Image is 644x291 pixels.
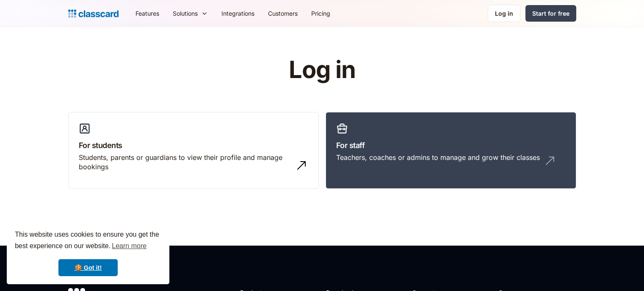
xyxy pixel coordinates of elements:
[173,9,198,18] div: Solutions
[188,57,456,83] h1: Log in
[111,240,148,252] a: learn more about cookies
[215,4,261,23] a: Integrations
[532,9,569,18] div: Start for free
[495,9,513,18] div: Log in
[79,140,308,151] h3: For students
[129,4,166,23] a: Features
[336,153,540,162] div: Teachers, coaches or admins to manage and grow their classes
[79,153,291,172] div: Students, parents or guardians to view their profile and manage bookings
[15,229,161,252] span: This website uses cookies to ensure you get the best experience on our website.
[488,5,520,22] a: Log in
[336,140,566,151] h3: For staff
[68,112,319,189] a: For studentsStudents, parents or guardians to view their profile and manage bookings
[7,221,169,284] div: cookieconsent
[304,4,337,23] a: Pricing
[261,4,304,23] a: Customers
[326,112,576,189] a: For staffTeachers, coaches or admins to manage and grow their classes
[166,4,215,23] div: Solutions
[525,5,576,22] a: Start for free
[68,8,119,20] a: home
[58,259,118,276] a: dismiss cookie message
